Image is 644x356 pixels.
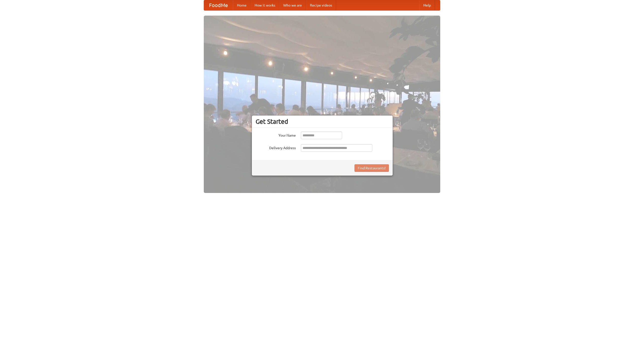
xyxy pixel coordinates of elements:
a: Home [233,0,251,10]
a: Who we are [279,0,306,10]
label: Delivery Address [256,144,296,150]
h3: Get Started [256,118,389,125]
a: How it works [251,0,279,10]
a: Recipe videos [306,0,336,10]
label: Your Name [256,132,296,138]
a: FoodMe [204,0,233,10]
a: Help [419,0,435,10]
button: Find Restaurants! [354,164,389,172]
